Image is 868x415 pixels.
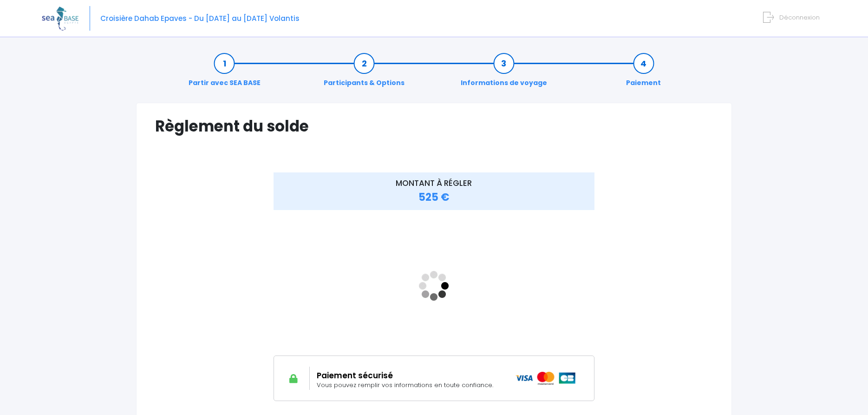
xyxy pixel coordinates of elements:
[779,13,820,22] span: Déconnexion
[184,59,265,88] a: Partir avec SEA BASE
[516,372,576,385] img: icons_paiement_securise@2x.png
[274,216,594,356] iframe: <!-- //required -->
[396,178,472,189] span: MONTANT À RÉGLER
[456,59,552,88] a: Informations de voyage
[319,59,409,88] a: Participants & Options
[155,117,713,135] h1: Règlement du solde
[100,13,300,23] span: Croisière Dahab Epaves - Du [DATE] au [DATE] Volantis
[621,59,666,88] a: Paiement
[418,190,450,204] span: 525 €
[317,381,493,389] span: Vous pouvez remplir vos informations en toute confiance.
[317,371,502,380] h2: Paiement sécurisé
